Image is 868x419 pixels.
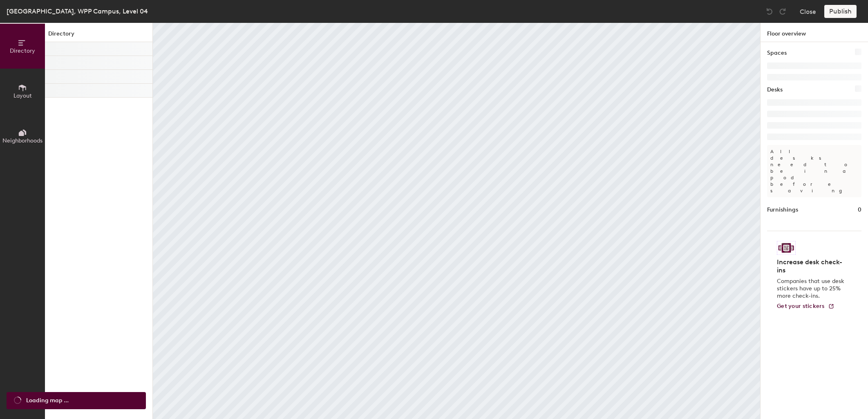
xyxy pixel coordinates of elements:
h1: Spaces [767,49,787,58]
span: Neighborhoods [2,137,43,144]
p: All desks need to be in a pod before saving [767,145,861,197]
h1: 0 [858,205,861,214]
span: Get your stickers [777,303,825,310]
p: Companies that use desk stickers have up to 25% more check-ins. [777,278,847,300]
button: Close [800,5,816,18]
span: Directory [10,47,35,54]
img: Undo [765,7,774,16]
span: Layout [13,92,32,99]
h1: Desks [767,85,783,94]
img: Redo [779,7,787,16]
h1: Furnishings [767,205,798,214]
h4: Increase desk check-ins [777,258,847,274]
h1: Directory [45,29,152,42]
img: Sticker logo [777,241,796,255]
div: [GEOGRAPHIC_DATA], WPP Campus, Level 04 [7,6,148,16]
h1: Floor overview [761,23,868,42]
span: Loading map ... [26,396,69,405]
a: Get your stickers [777,303,834,310]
